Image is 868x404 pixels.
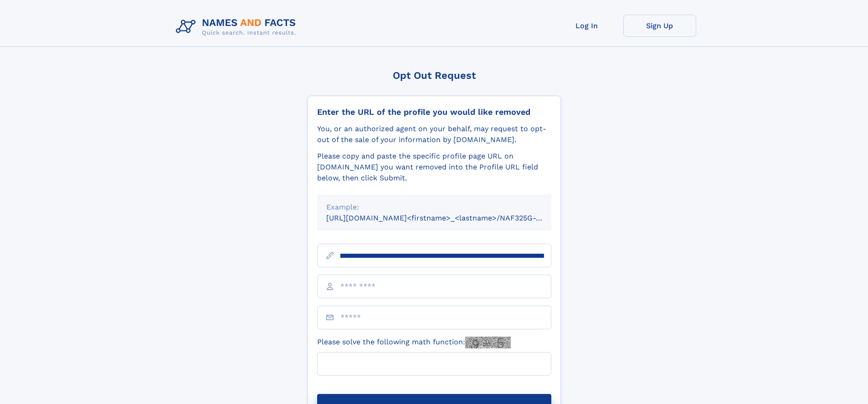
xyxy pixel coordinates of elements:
[326,214,569,222] small: [URL][DOMAIN_NAME]<firstname>_<lastname>/NAF325G-xxxxxxxx
[623,15,696,37] a: Sign Up
[172,15,303,39] img: Logo Names and Facts
[317,337,511,348] label: Please solve the following math function:
[326,202,542,213] div: Example:
[550,15,623,37] a: Log In
[317,107,551,117] div: Enter the URL of the profile you would like removed
[308,70,561,81] div: Opt Out Request
[317,151,551,184] div: Please copy and paste the specific profile page URL on [DOMAIN_NAME] you want removed into the Pr...
[317,123,551,145] div: You, or an authorized agent on your behalf, may request to opt-out of the sale of your informatio...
